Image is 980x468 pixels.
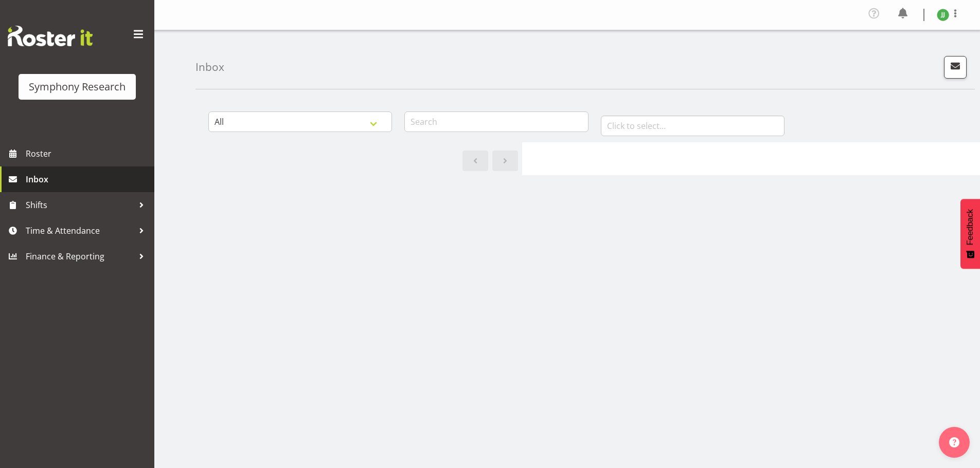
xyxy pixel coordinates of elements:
[8,26,93,46] img: Rosterit website logo
[26,172,149,187] span: Inbox
[966,209,975,245] span: Feedback
[26,197,134,213] span: Shifts
[960,199,980,269] button: Feedback - Show survey
[949,437,959,447] img: help-xxl-2.png
[601,116,785,136] input: Click to select...
[937,9,949,21] img: joshua-joel11891.jpg
[26,249,134,264] span: Finance & Reporting
[195,61,224,73] h4: Inbox
[462,151,488,171] a: Previous page
[404,111,588,132] input: Search
[492,151,518,171] a: Next page
[26,223,134,238] span: Time & Attendance
[29,79,126,95] div: Symphony Research
[26,146,149,161] span: Roster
